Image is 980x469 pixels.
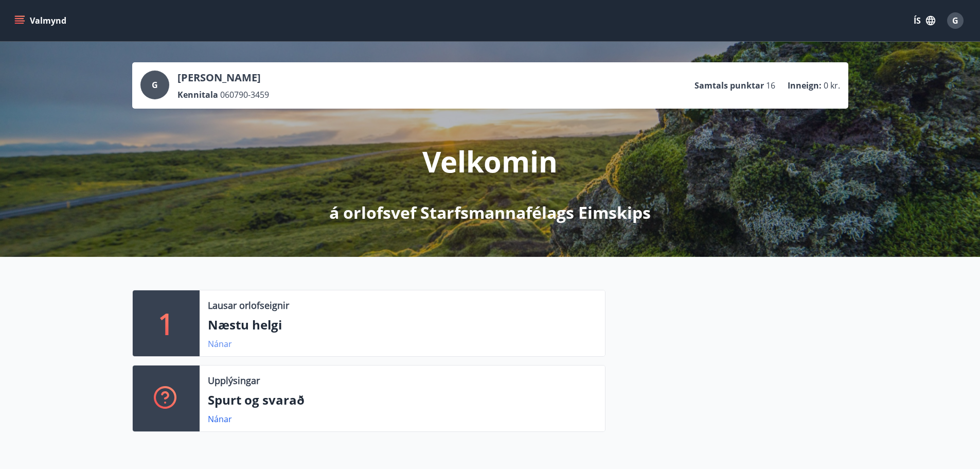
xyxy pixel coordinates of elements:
[208,338,232,350] a: Nánar
[12,11,70,30] button: menu
[208,413,232,425] a: Nánar
[694,80,764,91] p: Samtals punktar
[908,11,941,30] button: ÍS
[329,201,651,224] p: á orlofsvef Starfsmannafélags Eimskips
[943,8,968,33] button: G
[208,391,597,409] p: Spurt og svarað
[177,89,218,100] p: Kennitala
[208,316,597,334] p: Næstu helgi
[208,299,289,312] p: Lausar orlofseignir
[158,304,174,343] p: 1
[422,142,558,181] p: Velkomin
[220,89,269,100] span: 060790-3459
[952,15,958,26] span: G
[788,80,822,91] p: Inneign :
[766,80,775,91] span: 16
[208,374,260,387] p: Upplýsingar
[152,79,158,91] span: G
[824,80,840,91] span: 0 kr.
[177,71,269,85] p: [PERSON_NAME]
